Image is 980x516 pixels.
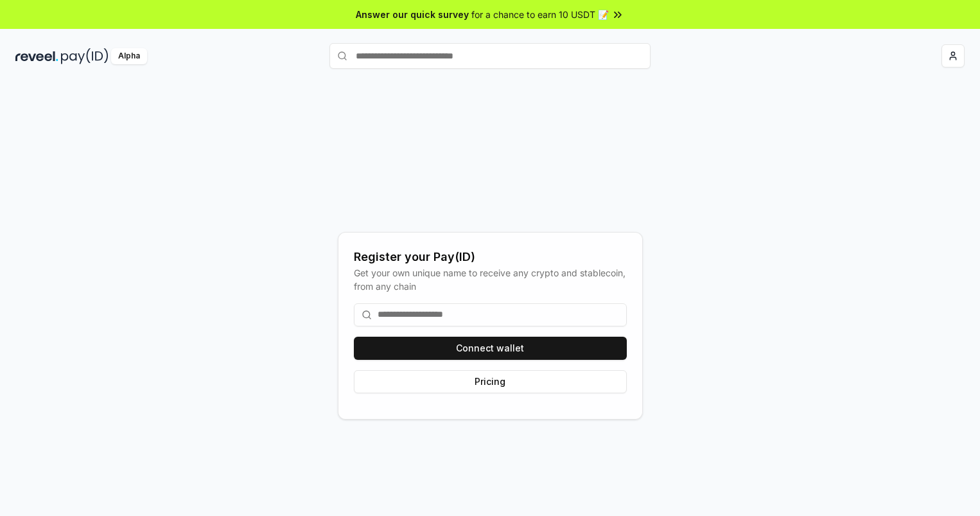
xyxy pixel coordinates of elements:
button: Connect wallet [354,337,627,360]
span: Answer our quick survey [356,8,469,21]
button: Pricing [354,370,627,393]
span: for a chance to earn 10 USDT 📝 [471,8,609,21]
div: Alpha [111,48,147,64]
div: Get your own unique name to receive any crypto and stablecoin, from any chain [354,266,627,293]
img: pay_id [61,48,109,64]
div: Register your Pay(ID) [354,248,627,266]
img: reveel_dark [15,48,58,64]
